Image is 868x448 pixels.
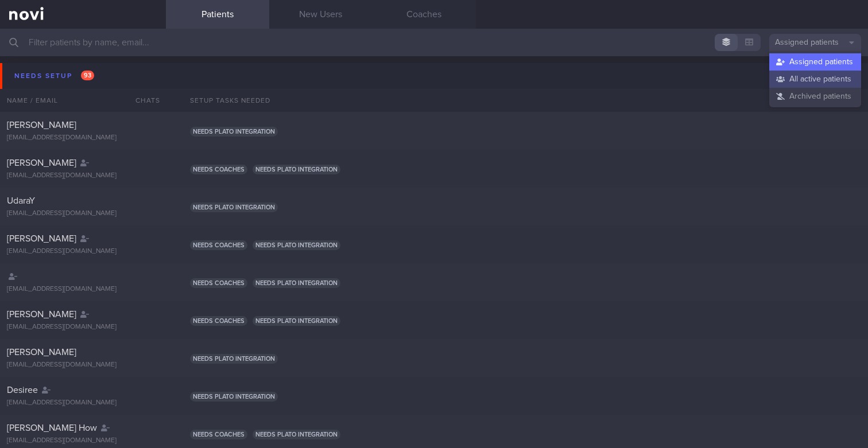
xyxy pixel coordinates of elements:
[7,399,159,407] div: [EMAIL_ADDRESS][DOMAIN_NAME]
[769,34,861,51] button: Assigned patients
[190,430,247,439] span: Needs coaches
[190,165,247,174] span: Needs coaches
[253,240,340,250] span: Needs plato integration
[190,278,247,288] span: Needs coaches
[7,423,97,433] span: [PERSON_NAME] How
[7,348,76,357] span: [PERSON_NAME]
[7,323,159,332] div: [EMAIL_ADDRESS][DOMAIN_NAME]
[7,247,159,256] div: [EMAIL_ADDRESS][DOMAIN_NAME]
[253,430,340,439] span: Needs plato integration
[7,437,159,445] div: [EMAIL_ADDRESS][DOMAIN_NAME]
[7,234,76,243] span: [PERSON_NAME]
[190,392,278,402] span: Needs plato integration
[7,209,159,218] div: [EMAIL_ADDRESS][DOMAIN_NAME]
[7,361,159,369] div: [EMAIL_ADDRESS][DOMAIN_NAME]
[120,89,166,112] div: Chats
[81,71,94,80] span: 93
[253,316,340,326] span: Needs plato integration
[7,120,76,130] span: [PERSON_NAME]
[7,385,38,395] span: Desiree
[7,134,159,142] div: [EMAIL_ADDRESS][DOMAIN_NAME]
[7,158,76,167] span: [PERSON_NAME]
[769,71,861,88] button: All active patients
[769,53,861,71] button: Assigned patients
[253,278,340,288] span: Needs plato integration
[190,354,278,364] span: Needs plato integration
[183,89,868,112] div: Setup tasks needed
[7,310,76,319] span: [PERSON_NAME]
[7,196,35,205] span: UdaraY
[190,127,278,137] span: Needs plato integration
[769,88,861,105] button: Archived patients
[190,202,278,212] span: Needs plato integration
[7,172,159,180] div: [EMAIL_ADDRESS][DOMAIN_NAME]
[11,68,97,84] div: Needs setup
[7,285,159,294] div: [EMAIL_ADDRESS][DOMAIN_NAME]
[253,165,340,174] span: Needs plato integration
[190,316,247,326] span: Needs coaches
[190,240,247,250] span: Needs coaches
